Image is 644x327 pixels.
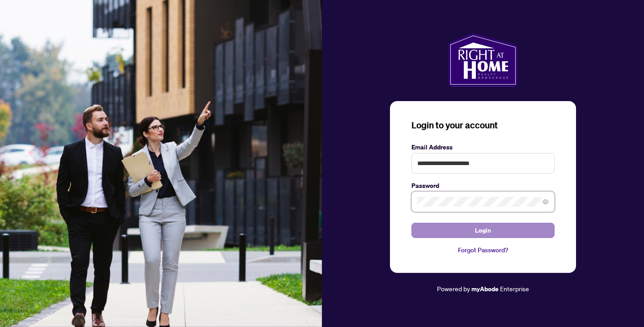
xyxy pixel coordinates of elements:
span: eye [542,199,549,205]
a: myAbode [471,284,499,294]
span: Login [475,223,491,238]
span: Enterprise [500,285,529,293]
h3: Login to your account [411,119,555,132]
img: ma-logo [448,33,517,87]
a: Forgot Password? [411,245,555,255]
button: Login [411,223,555,238]
label: Password [411,181,555,191]
label: Email Address [411,142,555,152]
span: Powered by [437,285,470,293]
